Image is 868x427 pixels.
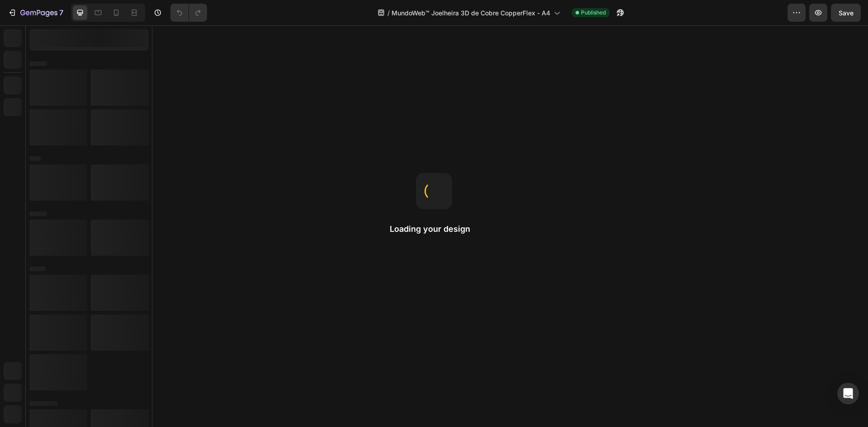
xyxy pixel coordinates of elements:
button: Save [831,4,861,22]
span: MundoWeb™ Joelheira 3D de Cobre CopperFlex - A4 [392,8,550,18]
span: Save [839,9,854,17]
h2: Loading your design [390,224,478,235]
span: / [387,8,390,18]
button: 7 [4,4,67,22]
p: 7 [59,7,63,18]
div: Open Intercom Messenger [837,383,859,404]
span: Published [581,9,606,17]
div: Undo/Redo [170,4,207,22]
